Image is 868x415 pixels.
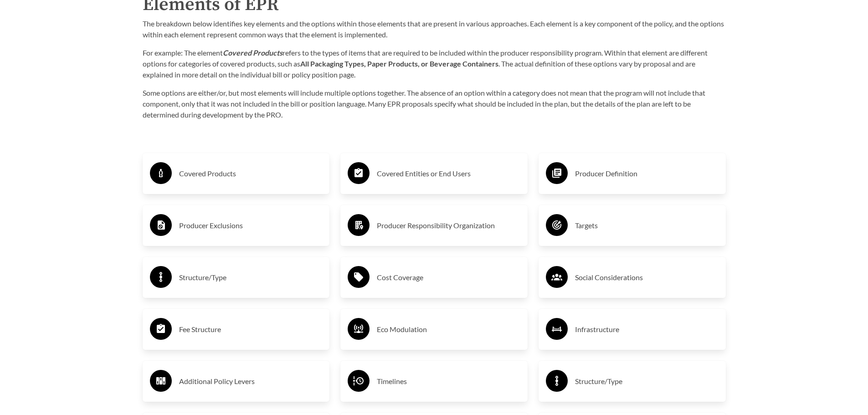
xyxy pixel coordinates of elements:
[575,270,719,285] h3: Social Considerations
[179,322,323,337] h3: Fee Structure
[575,322,719,337] h3: Infrastructure
[179,270,323,285] h3: Structure/Type
[143,47,726,80] p: For example: The element refers to the types of items that are required to be included within the...
[575,166,719,181] h3: Producer Definition
[300,59,498,68] strong: All Packaging Types, Paper Products, or Beverage Containers
[179,218,323,233] h3: Producer Exclusions
[223,48,282,57] strong: Covered Products
[377,322,520,337] h3: Eco Modulation
[179,166,323,181] h3: Covered Products
[179,374,323,389] h3: Additional Policy Levers
[143,18,726,40] p: The breakdown below identifies key elements and the options within those elements that are presen...
[377,166,520,181] h3: Covered Entities or End Users
[377,374,520,389] h3: Timelines
[575,374,719,389] h3: Structure/Type
[575,218,719,233] h3: Targets
[377,270,520,285] h3: Cost Coverage
[377,218,520,233] h3: Producer Responsibility Organization
[143,87,726,120] p: Some options are either/or, but most elements will include multiple options together. The absence...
